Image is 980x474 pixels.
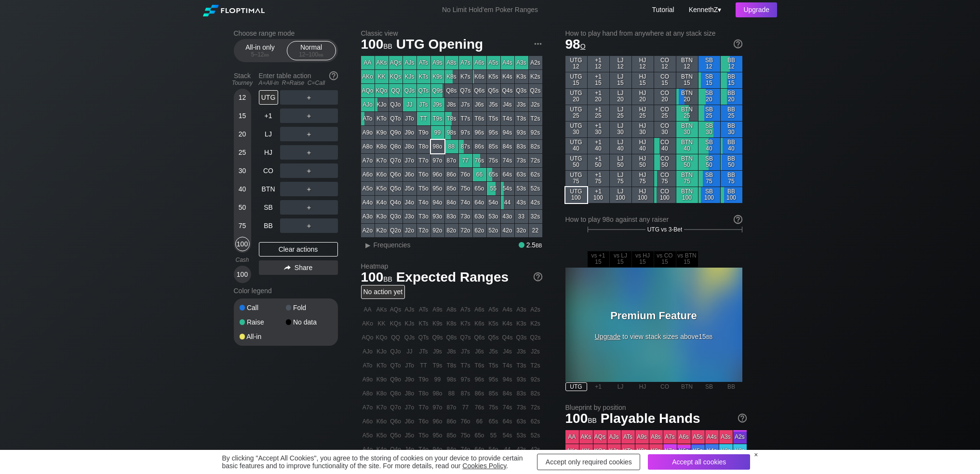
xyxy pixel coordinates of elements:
[721,122,742,137] div: BB 30
[487,112,500,125] div: T5s
[473,84,486,97] div: Q6s
[529,196,542,209] div: 42s
[375,154,389,167] div: K7o
[515,140,528,153] div: 83s
[361,140,375,153] div: A8o
[403,112,416,125] div: JTo
[360,37,394,53] span: 100
[473,70,486,83] div: K6s
[721,89,742,105] div: BB 20
[431,196,444,209] div: 94o
[259,182,278,196] div: BTN
[235,90,250,105] div: 12
[375,126,389,139] div: K9o
[698,171,720,187] div: SB 75
[676,187,698,203] div: BTN 100
[291,51,332,58] div: 12 – 100
[234,29,338,37] h2: Choose range mode
[487,168,500,181] div: 65s
[431,84,444,97] div: Q9s
[280,90,338,105] div: ＋
[431,140,444,153] div: 98o
[259,90,278,105] div: UTG
[501,168,514,181] div: 64s
[459,210,472,223] div: 73o
[698,187,720,203] div: SB 100
[698,72,720,88] div: SB 15
[203,5,265,16] img: Floptimal logo
[375,182,389,195] div: K5o
[235,237,250,251] div: 100
[501,210,514,223] div: 43o
[529,98,542,111] div: J2s
[565,37,586,52] span: 98
[375,98,389,111] div: KJo
[529,126,542,139] div: 92s
[632,122,654,137] div: HJ 30
[459,196,472,209] div: 74o
[318,51,323,58] span: bb
[375,70,389,83] div: KK
[721,56,742,72] div: BB 12
[240,304,286,311] div: Call
[565,171,587,187] div: UTG 75
[676,105,698,121] div: BTN 25
[487,140,500,153] div: 85s
[235,127,250,141] div: 20
[259,68,338,90] div: Enter table action
[328,70,339,81] img: help.32db89a4.svg
[240,51,281,58] div: 5 – 12
[588,89,609,105] div: +1 20
[361,154,375,167] div: A7o
[487,196,500,209] div: 54o
[389,70,403,83] div: KQs
[403,182,416,195] div: J5o
[533,39,543,49] img: ellipsis.fd386fe8.svg
[654,89,676,105] div: CO 20
[565,154,587,170] div: UTG 50
[676,154,698,170] div: BTN 50
[389,112,403,125] div: QTo
[235,200,250,215] div: 50
[417,84,430,97] div: QTs
[403,224,416,237] div: J2o
[654,171,676,187] div: CO 75
[654,105,676,121] div: CO 25
[417,154,430,167] div: T7o
[459,140,472,153] div: 87s
[389,182,403,195] div: Q5o
[565,138,587,154] div: UTG 40
[676,72,698,88] div: BTN 15
[417,196,430,209] div: T4o
[501,56,514,69] div: A4s
[654,122,676,137] div: CO 30
[361,56,375,69] div: AA
[632,171,654,187] div: HJ 75
[445,126,458,139] div: 98s
[361,196,375,209] div: A4o
[473,126,486,139] div: 96s
[280,108,338,123] div: ＋
[473,168,486,181] div: 66
[648,454,750,470] div: Accept all cookies
[259,200,278,215] div: SB
[686,4,723,15] div: ▾
[459,84,472,97] div: Q7s
[515,210,528,223] div: 33
[588,171,609,187] div: +1 75
[721,72,742,88] div: BB 15
[529,140,542,153] div: 82s
[588,138,609,154] div: +1 40
[698,138,720,154] div: SB 40
[487,98,500,111] div: J5s
[361,112,375,125] div: ATo
[417,224,430,237] div: T2o
[473,112,486,125] div: T6s
[473,182,486,195] div: 65o
[652,6,674,14] a: Tutorial
[417,70,430,83] div: KTs
[473,196,486,209] div: 64o
[375,210,389,223] div: K3o
[235,108,250,123] div: 15
[473,210,486,223] div: 63o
